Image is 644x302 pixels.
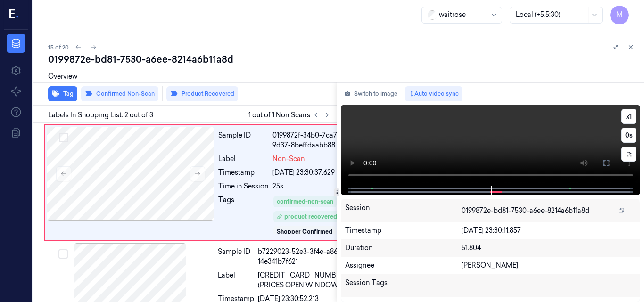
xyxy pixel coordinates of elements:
[405,86,462,101] button: Auto video sync
[621,109,636,124] button: x1
[277,228,332,236] div: Shopper Confirmed
[341,86,401,101] button: Switch to image
[248,109,333,121] span: 1 out of 1 Non Scans
[462,243,636,253] div: 51.804
[58,249,68,259] button: Select row
[462,206,589,216] span: 0199872e-bd81-7530-a6ee-8214a6b11a8d
[218,168,269,178] div: Timestamp
[277,197,333,206] div: confirmed-non-scan
[610,6,629,24] button: M
[272,131,346,150] div: 0199872f-34b0-7ca7-9d37-8beffdaabb88
[218,195,269,235] div: Tags
[272,168,346,178] div: [DATE] 23:30:37.629
[272,181,346,191] div: 25s
[48,43,69,51] span: 15 of 20
[345,203,462,218] div: Session
[218,131,269,150] div: Sample ID
[462,226,636,236] div: [DATE] 23:30:11.857
[345,261,462,270] div: Assignee
[48,110,153,120] span: Labels In Shopping List: 2 out of 3
[218,270,254,290] div: Label
[272,154,305,164] span: Non-Scan
[218,154,269,164] div: Label
[258,247,347,267] div: b7229023-52e3-3f4e-a865-14e341b7f621
[59,133,68,142] button: Select row
[218,247,254,267] div: Sample ID
[258,270,347,290] span: [CREDIT_CARD_NUMBER] (PRICES OPEN WINDOW)
[345,243,462,253] div: Duration
[166,86,238,101] button: Product Recovered
[218,181,269,191] div: Time in Session
[345,278,462,293] div: Session Tags
[48,86,77,101] button: Tag
[277,212,337,221] div: product recovered
[48,53,636,66] div: 0199872e-bd81-7530-a6ee-8214a6b11a8d
[81,86,158,101] button: Confirmed Non-Scan
[621,128,636,143] button: 0s
[48,72,77,82] a: Overview
[345,226,462,236] div: Timestamp
[462,261,636,270] div: [PERSON_NAME]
